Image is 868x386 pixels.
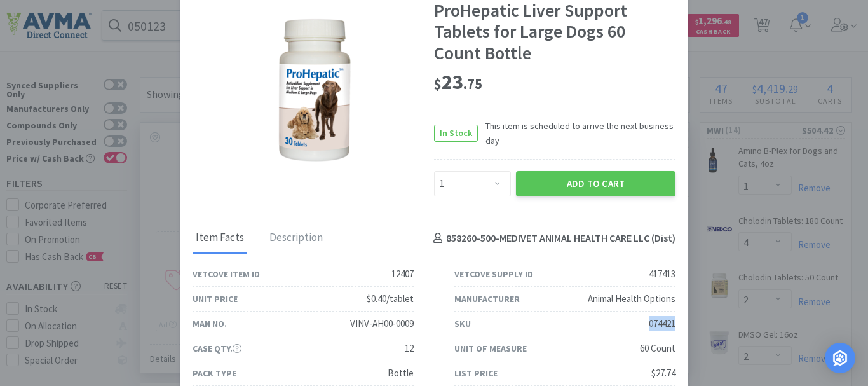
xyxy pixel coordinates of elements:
div: Description [266,223,326,254]
div: List Price [454,366,498,380]
span: This item is scheduled to arrive the next business day [478,119,675,148]
div: Pack Type [193,366,236,380]
div: Vetcove Supply ID [454,267,533,281]
div: Vetcove Item ID [193,267,260,281]
div: 12407 [391,266,414,282]
button: Add to Cart [516,171,675,196]
div: Unit Price [193,292,238,306]
span: 23 [434,69,482,95]
div: 417413 [649,266,675,282]
div: $0.40/tablet [367,291,414,307]
div: VINV-AH00-0009 [350,316,414,331]
div: Animal Health Options [588,291,675,307]
h4: 858260-500 - MEDIVET ANIMAL HEALTH CARE LLC (Dist) [428,230,675,247]
div: $27.74 [651,366,675,381]
div: Case Qty. [193,341,241,355]
div: 12 [405,341,414,356]
div: 074421 [649,316,675,331]
div: Manufacturer [454,292,520,306]
div: 60 Count [640,341,675,356]
div: SKU [454,317,471,331]
span: In Stock [435,125,477,141]
div: Unit of Measure [454,341,527,355]
img: 3dd1a1eb4d214aabbbd2509dbc1d2315_417413.png [261,10,367,169]
span: $ [434,75,442,93]
div: Man No. [193,317,227,331]
div: Bottle [388,366,414,381]
div: Item Facts [193,223,247,254]
div: Open Intercom Messenger [825,343,855,373]
span: . 75 [463,75,482,93]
